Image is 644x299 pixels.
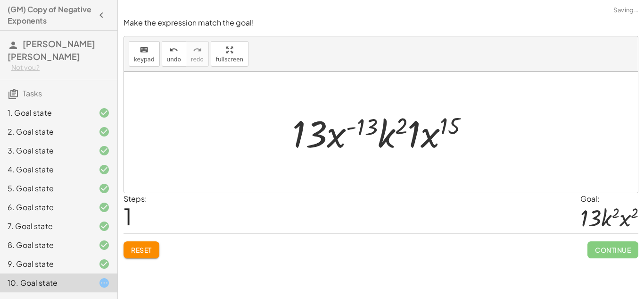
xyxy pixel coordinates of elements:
span: [PERSON_NAME] [PERSON_NAME] [8,38,95,62]
div: 9. Goal state [8,258,83,270]
i: Task finished and correct. [99,145,110,156]
span: fullscreen [216,56,243,63]
span: redo [191,56,204,63]
div: 3. Goal state [8,145,83,156]
button: undoundo [162,41,186,67]
span: keypad [134,56,155,63]
i: Task finished and correct. [99,126,110,137]
span: 1 [124,202,132,231]
div: Not you? [11,63,110,72]
div: 8. Goal state [8,239,83,251]
div: Goal: [580,193,638,205]
i: Task finished and correct. [99,258,110,270]
span: Saving… [613,6,638,15]
div: 2. Goal state [8,126,83,137]
i: Task finished and correct. [99,221,110,232]
span: Reset [131,246,152,254]
i: keyboard [140,44,149,56]
i: redo [193,44,202,56]
div: 6. Goal state [8,202,83,213]
h4: (GM) Copy of Negative Exponents [8,4,93,26]
i: Task finished and correct. [99,239,110,251]
button: fullscreen [211,41,248,67]
button: Reset [124,241,159,258]
span: Tasks [23,88,42,98]
i: undo [169,44,178,56]
i: Task started. [99,277,110,289]
div: 10. Goal state [8,277,83,289]
div: 7. Goal state [8,221,83,232]
button: redoredo [186,41,209,67]
i: Task finished and correct. [99,202,110,213]
i: Task finished and correct. [99,107,110,119]
div: 1. Goal state [8,107,83,119]
label: Steps: [124,194,147,204]
div: 5. Goal state [8,183,83,194]
i: Task finished and correct. [99,164,110,175]
p: Make the expression match the goal! [124,17,638,28]
div: 4. Goal state [8,164,83,175]
i: Task finished and correct. [99,183,110,194]
span: undo [167,56,181,63]
button: keyboardkeypad [129,41,160,67]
